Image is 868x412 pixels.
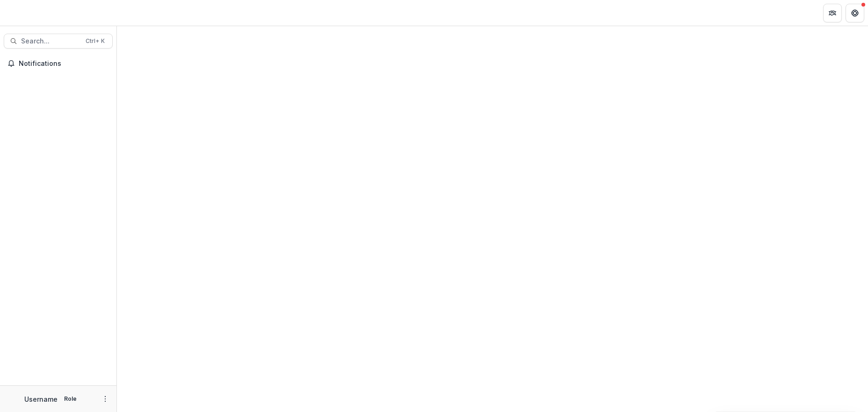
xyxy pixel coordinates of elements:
p: Role [61,395,80,403]
button: Get Help [846,4,864,22]
span: Search... [21,37,80,45]
span: Notifications [19,60,109,68]
button: Notifications [4,56,113,71]
button: Search... [4,34,113,49]
button: More [100,393,111,405]
nav: breadcrumb [121,6,160,20]
div: Ctrl + K [84,36,107,46]
p: Username [24,394,58,404]
button: Partners [823,4,842,22]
